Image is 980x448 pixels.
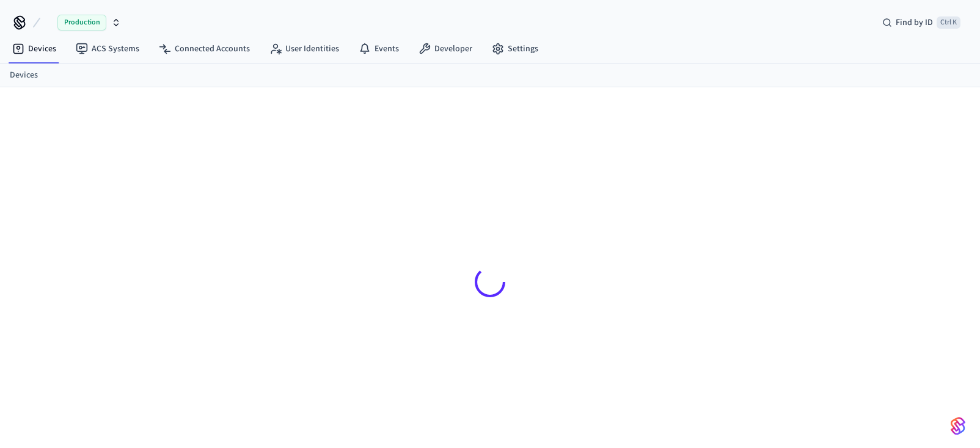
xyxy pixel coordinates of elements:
[2,38,66,60] a: Devices
[896,16,933,29] span: Find by ID
[10,69,38,82] a: Devices
[260,38,349,60] a: User Identities
[57,15,106,31] span: Production
[872,12,970,34] div: Find by IDCtrl K
[66,38,149,60] a: ACS Systems
[349,38,409,60] a: Events
[951,416,965,436] img: SeamLogoGradient.69752ec5.svg
[482,38,548,60] a: Settings
[149,38,260,60] a: Connected Accounts
[937,16,960,29] span: Ctrl K
[409,38,482,60] a: Developer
